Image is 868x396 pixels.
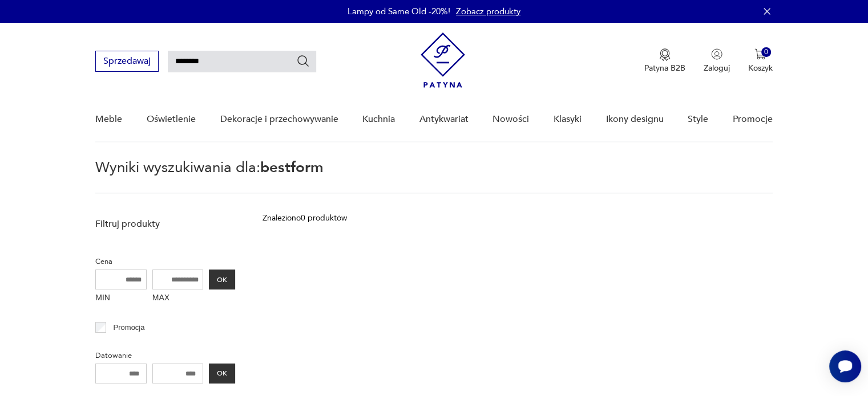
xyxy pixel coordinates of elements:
a: Antykwariat [419,97,469,141]
img: Ikona medalu [659,48,671,61]
a: Meble [95,97,122,141]
a: Dekoracje i przechowywanie [220,97,338,141]
p: Filtruj produkty [95,218,235,230]
div: Znaleziono 0 produktów [263,212,347,224]
a: Oświetlenie [147,97,196,141]
button: OK [209,364,235,383]
button: Zaloguj [704,48,730,74]
a: Klasyki [554,97,582,141]
label: MAX [152,289,204,308]
img: Ikonka użytkownika [711,48,722,60]
p: Promocja [114,321,145,334]
a: Nowości [492,97,529,141]
p: Lampy od Same Old -20%! [348,6,450,17]
p: Koszyk [748,63,773,74]
iframe: Smartsupp widget button [829,350,861,382]
a: Promocje [733,97,773,141]
a: Sprzedawaj [95,58,159,66]
a: Zobacz produkty [456,6,520,17]
p: Patyna B2B [644,63,685,74]
p: Wyniki wyszukiwania dla: [95,161,772,194]
img: Patyna - sklep z meblami i dekoracjami vintage [421,32,465,88]
p: Zaloguj [704,63,730,74]
img: Ikona koszyka [754,48,766,60]
span: bestform [260,157,324,178]
button: 0Koszyk [748,48,773,74]
p: Cena [95,255,235,268]
button: Szukaj [296,54,310,68]
p: Datowanie [95,349,235,362]
button: OK [209,270,235,289]
button: Sprzedawaj [95,51,159,72]
a: Kuchnia [362,97,395,141]
button: Patyna B2B [644,48,685,74]
a: Style [688,97,708,141]
div: 0 [761,47,771,57]
label: MIN [95,289,147,308]
a: Ikona medaluPatyna B2B [644,48,685,74]
a: Ikony designu [605,97,663,141]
